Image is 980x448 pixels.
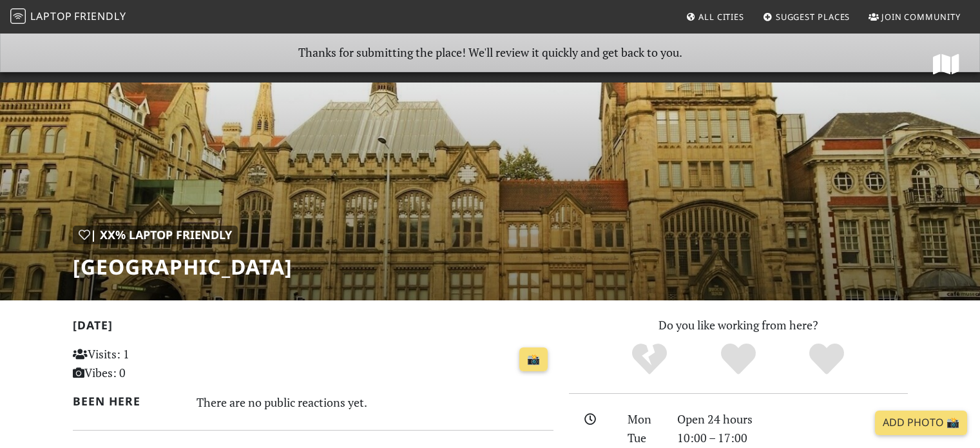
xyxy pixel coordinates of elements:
[10,6,126,28] a: LaptopFriendly LaptopFriendly
[519,347,548,372] a: 📸
[569,316,908,335] p: Do you like working from here?
[863,5,966,28] a: Join Community
[620,429,669,447] div: Tue
[680,5,749,28] a: All Cities
[782,342,871,377] div: Definitely!
[74,9,126,23] span: Friendly
[73,318,553,337] h2: [DATE]
[758,5,856,28] a: Suggest Places
[73,226,238,244] div: | XX% Laptop Friendly
[776,11,850,23] span: Suggest Places
[73,394,182,408] h2: Been here
[10,8,26,24] img: LaptopFriendly
[875,411,967,435] a: Add Photo 📸
[197,392,553,413] div: There are no public reactions yet.
[73,255,293,279] h1: [GEOGRAPHIC_DATA]
[73,345,223,382] p: Visits: 1 Vibes: 0
[669,410,916,429] div: Open 24 hours
[30,9,72,23] span: Laptop
[881,11,961,23] span: Join Community
[620,410,669,429] div: Mon
[694,342,783,377] div: Yes
[605,342,694,377] div: No
[698,11,744,23] span: All Cities
[669,429,916,447] div: 10:00 – 17:00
